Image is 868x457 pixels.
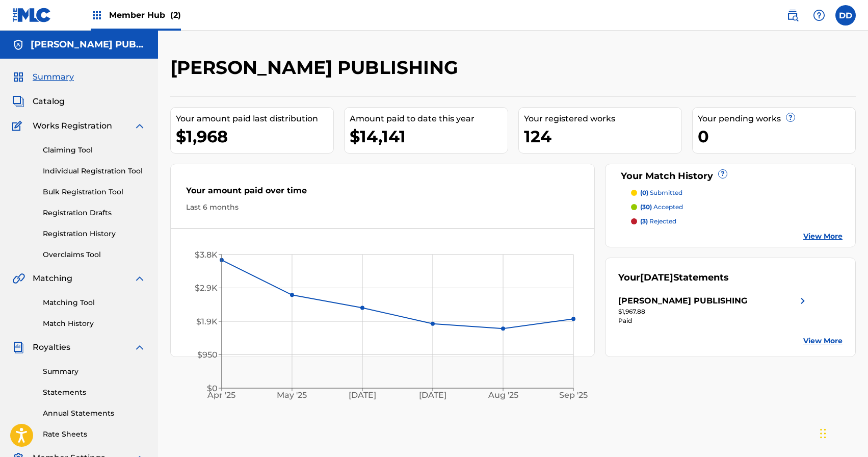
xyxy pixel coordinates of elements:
div: Drag [820,418,826,449]
div: [PERSON_NAME] PUBLISHING [618,295,747,307]
span: Works Registration [33,120,112,132]
a: (3) rejected [631,217,843,226]
a: View More [803,336,843,346]
div: Your amount paid last distribution [176,113,333,125]
div: User Menu [835,5,856,26]
tspan: Sep '25 [560,391,588,400]
img: Catalog [12,95,24,108]
div: 0 [698,125,855,148]
tspan: [DATE] [419,391,447,400]
span: ? [786,113,795,121]
img: expand [134,120,146,132]
a: (0) submitted [631,188,843,197]
span: Member Hub [109,9,181,21]
div: Help [809,5,829,26]
a: Bulk Registration Tool [43,187,146,197]
div: Your pending works [698,113,855,125]
div: 124 [524,125,681,148]
span: ? [719,170,727,178]
tspan: May '25 [277,391,307,400]
tspan: [DATE] [349,391,376,400]
a: (30) accepted [631,202,843,212]
img: MLC Logo [12,8,51,22]
a: CatalogCatalog [12,95,65,108]
img: help [813,9,825,21]
div: Your Match History [618,169,843,183]
img: Summary [12,71,24,83]
span: (3) [640,217,648,225]
a: Rate Sheets [43,429,146,440]
a: Registration History [43,229,146,239]
h2: [PERSON_NAME] PUBLISHING [170,56,463,79]
span: Matching [33,272,72,285]
tspan: Aug '25 [488,391,518,400]
div: Last 6 months [186,202,579,213]
div: Paid [618,316,809,325]
a: View More [803,231,843,242]
img: Works Registration [12,120,25,132]
span: Catalog [33,95,65,108]
div: Amount paid to date this year [350,113,507,125]
a: SummarySummary [12,71,74,83]
span: [DATE] [640,272,673,283]
a: Overclaims Tool [43,249,146,260]
tspan: Apr '25 [207,391,236,400]
a: Registration Drafts [43,208,146,218]
img: expand [134,341,146,353]
iframe: Chat Widget [817,408,868,457]
img: right chevron icon [797,295,809,307]
div: Your Statements [618,271,729,285]
tspan: $950 [197,350,218,360]
img: search [786,9,799,21]
img: expand [134,272,146,285]
div: $1,967.88 [618,307,809,316]
span: (30) [640,203,652,211]
a: Individual Registration Tool [43,166,146,176]
span: (2) [170,10,181,20]
a: Matching Tool [43,297,146,308]
img: Accounts [12,39,24,51]
img: Matching [12,272,25,285]
img: Royalties [12,341,24,353]
tspan: $3.8K [195,250,218,260]
a: Public Search [782,5,803,26]
a: Statements [43,387,146,398]
span: (0) [640,189,648,196]
span: Royalties [33,341,70,353]
tspan: $2.9K [195,283,218,293]
span: Summary [33,71,74,83]
div: $1,968 [176,125,333,148]
iframe: Resource Center [839,299,868,382]
h5: RICK SMITH PUBLISHING [31,39,146,50]
div: $14,141 [350,125,507,148]
a: [PERSON_NAME] PUBLISHINGright chevron icon$1,967.88Paid [618,295,809,325]
a: Claiming Tool [43,145,146,156]
tspan: $1.9K [196,317,218,326]
img: Top Rightsholders [91,9,103,21]
p: accepted [640,202,683,212]
div: Your amount paid over time [186,185,579,202]
a: Annual Statements [43,408,146,419]
a: Summary [43,366,146,377]
p: rejected [640,217,676,226]
div: Your registered works [524,113,681,125]
p: submitted [640,188,682,197]
tspan: $0 [207,384,218,393]
a: Match History [43,318,146,329]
